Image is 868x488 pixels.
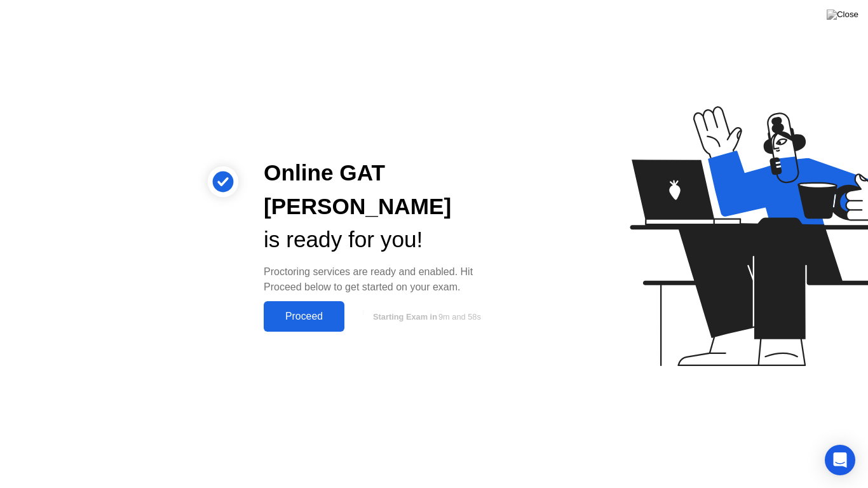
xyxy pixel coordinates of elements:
button: Starting Exam in9m and 58s [351,304,500,329]
div: Proctoring services are ready and enabled. Hit Proceed below to get started on your exam. [264,264,500,295]
img: Close [827,10,858,20]
div: Online GAT [PERSON_NAME] [264,156,500,224]
div: Open Intercom Messenger [825,445,855,475]
button: Proceed [264,301,344,332]
div: is ready for you! [264,223,500,257]
div: Proceed [268,311,341,322]
span: 9m and 58s [438,312,481,322]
